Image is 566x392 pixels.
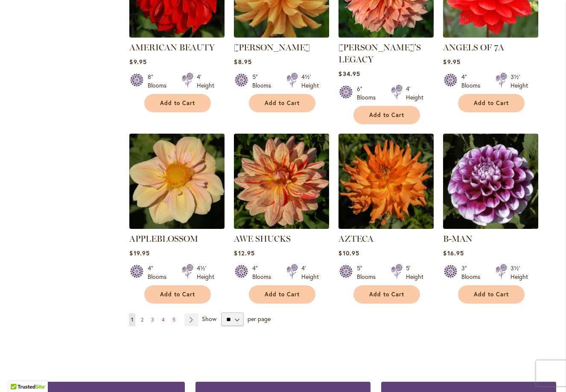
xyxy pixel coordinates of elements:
[443,134,538,229] img: B-MAN
[461,73,485,90] div: 4" Blooms
[338,222,434,231] a: AZTECA
[160,99,195,107] span: Add to Cart
[338,134,434,229] img: AZTECA
[406,264,423,281] div: 5' Height
[248,315,271,323] span: per page
[148,73,172,90] div: 8" Blooms
[162,316,165,323] span: 4
[129,222,225,231] a: APPLEBLOSSOM
[338,42,421,64] a: [PERSON_NAME]'S LEGACY
[338,70,360,78] span: $34.95
[202,315,216,323] span: Show
[461,264,485,281] div: 3" Blooms
[151,316,154,323] span: 3
[249,285,315,304] button: Add to Cart
[265,291,300,298] span: Add to Cart
[129,234,198,244] a: APPLEBLOSSOM
[197,73,214,90] div: 4' Height
[443,42,504,53] a: ANGELS OF 7A
[443,31,538,39] a: ANGELS OF 7A
[144,94,211,112] button: Add to Cart
[252,264,276,281] div: 4" Blooms
[170,313,178,326] a: 5
[160,291,195,298] span: Add to Cart
[249,94,315,112] button: Add to Cart
[129,249,149,257] span: $19.95
[511,264,528,281] div: 3½' Height
[129,42,215,53] a: AMERICAN BEAUTY
[129,31,225,39] a: AMERICAN BEAUTY
[338,249,359,257] span: $10.95
[369,291,404,298] span: Add to Cart
[129,134,225,229] img: APPLEBLOSSOM
[197,264,214,281] div: 4½' Height
[443,58,460,66] span: $9.95
[301,264,319,281] div: 4' Height
[458,285,525,304] button: Add to Cart
[443,249,464,257] span: $16.95
[357,85,381,102] div: 6" Blooms
[234,31,329,39] a: ANDREW CHARLES
[234,234,291,244] a: AWE SHUCKS
[234,42,310,53] a: [PERSON_NAME]
[234,134,329,229] img: AWE SHUCKS
[139,313,146,326] a: 2
[301,73,319,90] div: 4½' Height
[338,234,373,244] a: AZTECA
[353,285,420,304] button: Add to Cart
[129,58,146,66] span: $9.95
[252,73,276,90] div: 5" Blooms
[353,106,420,124] button: Add to Cart
[443,234,473,244] a: B-MAN
[474,291,509,298] span: Add to Cart
[458,94,525,112] button: Add to Cart
[265,99,300,107] span: Add to Cart
[131,316,133,323] span: 1
[474,99,509,107] span: Add to Cart
[234,58,251,66] span: $8.95
[338,31,434,39] a: Andy's Legacy
[511,73,528,90] div: 3½' Height
[172,316,175,323] span: 5
[234,222,329,231] a: AWE SHUCKS
[144,285,211,304] button: Add to Cart
[357,264,381,281] div: 5" Blooms
[149,313,156,326] a: 3
[369,111,404,119] span: Add to Cart
[148,264,172,281] div: 4" Blooms
[234,249,254,257] span: $12.95
[141,316,143,323] span: 2
[443,222,538,231] a: B-MAN
[6,362,30,386] iframe: Launch Accessibility Center
[160,313,167,326] a: 4
[406,85,423,102] div: 4' Height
